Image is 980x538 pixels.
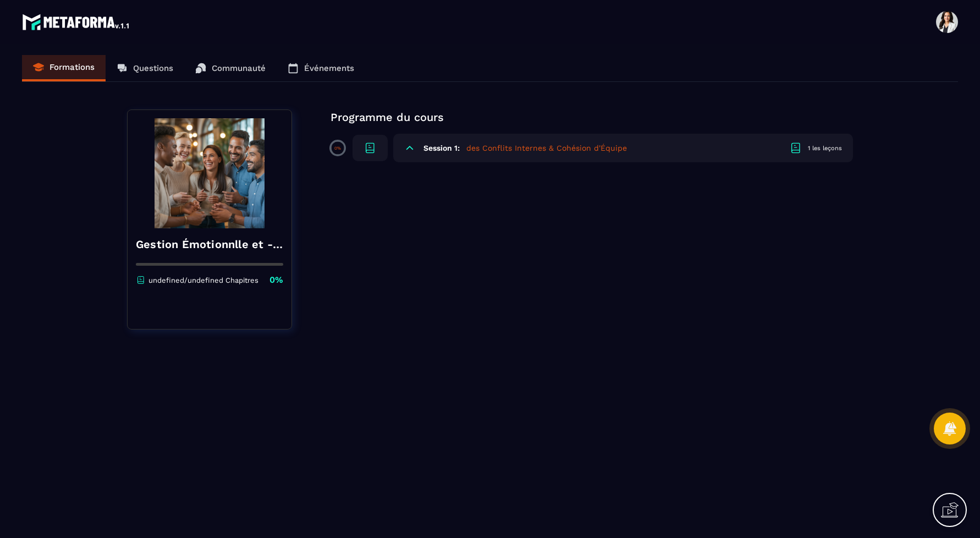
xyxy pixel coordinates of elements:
[423,144,460,152] h6: Session 1:
[136,118,283,228] img: banner
[269,274,283,286] p: 0%
[148,276,258,284] p: undefined/undefined Chapitres
[808,144,842,152] div: 1 les leçons
[331,109,853,125] p: Programme du cours
[466,142,627,153] h5: des Conflits Internes & Cohésion d'Équipe
[334,146,341,151] p: 0%
[136,237,283,252] h4: Gestion Émotionnlle et - Gestion de conflits
[22,11,131,33] img: logo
